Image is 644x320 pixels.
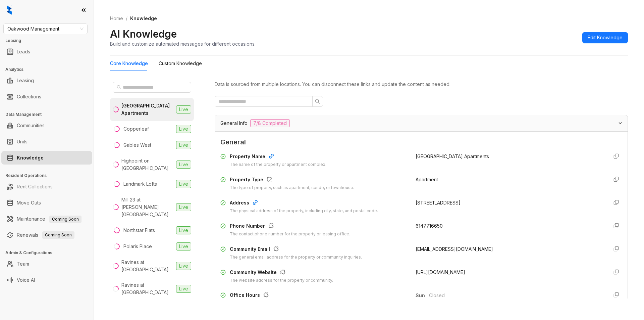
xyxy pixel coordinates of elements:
div: The contact phone number for the property or leasing office. [230,231,350,237]
div: Build and customize automated messages for different occasions. [110,40,256,47]
a: Collections [17,90,41,103]
div: Ravines at [GEOGRAPHIC_DATA] [121,259,173,273]
li: Leasing [1,74,92,87]
div: The physical address of the property, including city, state, and postal code. [230,208,378,214]
div: Copperleaf [123,125,149,133]
span: Coming Soon [49,216,82,223]
h3: Admin & Configurations [5,250,94,256]
div: [GEOGRAPHIC_DATA] Apartments [121,102,173,117]
span: Live [176,125,191,133]
span: Live [176,226,191,234]
span: Live [176,141,191,149]
h3: Analytics [5,66,94,73]
span: expanded [618,121,622,125]
div: Data is sourced from multiple locations. You can disconnect these links and update the content as... [215,81,628,88]
span: Live [176,285,191,293]
span: Oakwood Management [7,24,84,34]
li: Move Outs [1,196,92,210]
div: Phone Number [230,222,350,231]
span: Apartment [416,177,438,182]
span: Sun [416,292,429,299]
span: Live [176,180,191,188]
div: General Info7/8 Completed [215,115,628,131]
li: Team [1,257,92,271]
div: Community Website [230,269,333,277]
div: Gables West [123,141,151,149]
li: Voice AI [1,273,92,287]
h2: AI Knowledge [110,28,177,40]
span: Coming Soon [42,231,74,239]
a: Units [17,135,28,148]
h3: Leasing [5,38,94,44]
span: Live [176,161,191,169]
li: Knowledge [1,151,92,165]
button: Edit Knowledge [582,32,628,43]
div: The general email address for the property or community inquiries. [230,254,362,261]
div: Northstar Flats [123,227,155,234]
div: The website address for the property or community. [230,277,333,284]
a: Rent Collections [17,180,53,193]
span: Closed [429,292,603,299]
span: 6147716650 [416,223,443,229]
div: Polaris Place [123,243,152,250]
div: Custom Knowledge [159,60,202,67]
div: Landmark Lofts [123,180,157,188]
span: General Info [220,120,248,127]
div: Property Type [230,176,354,185]
div: Property Name [230,153,326,162]
h3: Resident Operations [5,173,94,179]
span: [EMAIL_ADDRESS][DOMAIN_NAME] [416,246,493,252]
div: Ravines at [GEOGRAPHIC_DATA] [121,281,173,296]
div: Mill 23 at [PERSON_NAME][GEOGRAPHIC_DATA] [121,196,173,218]
li: Collections [1,90,92,103]
img: logo [7,5,12,15]
span: [GEOGRAPHIC_DATA] Apartments [416,153,489,159]
span: Knowledge [130,15,157,21]
span: search [315,99,320,104]
span: Live [176,203,191,211]
div: [STREET_ADDRESS] [416,199,603,207]
span: 7/8 Completed [250,119,290,127]
div: Highpoint on [GEOGRAPHIC_DATA] [121,157,173,172]
span: General [220,137,622,147]
h3: Data Management [5,111,94,118]
a: Team [17,257,29,271]
div: Core Knowledge [110,60,148,67]
a: Communities [17,119,45,132]
a: Voice AI [17,273,35,287]
li: Units [1,135,92,148]
span: Live [176,242,191,250]
a: Move Outs [17,196,41,210]
li: Renewals [1,228,92,242]
li: Rent Collections [1,180,92,193]
li: Communities [1,119,92,132]
span: Live [176,262,191,270]
div: The type of property, such as apartment, condo, or townhouse. [230,185,354,191]
a: Knowledge [17,151,44,165]
li: Leads [1,45,92,58]
div: Office Hours [230,291,366,300]
li: Maintenance [1,212,92,226]
span: search [117,85,121,90]
a: Leasing [17,74,34,87]
span: Edit Knowledge [588,34,623,41]
div: The name of the property or apartment complex. [230,162,326,168]
div: Community Email [230,245,362,254]
span: Live [176,105,191,113]
a: Home [109,15,124,22]
li: / [126,15,127,22]
span: [URL][DOMAIN_NAME] [416,269,465,275]
a: RenewalsComing Soon [17,228,74,242]
a: Leads [17,45,30,58]
div: Address [230,199,378,208]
